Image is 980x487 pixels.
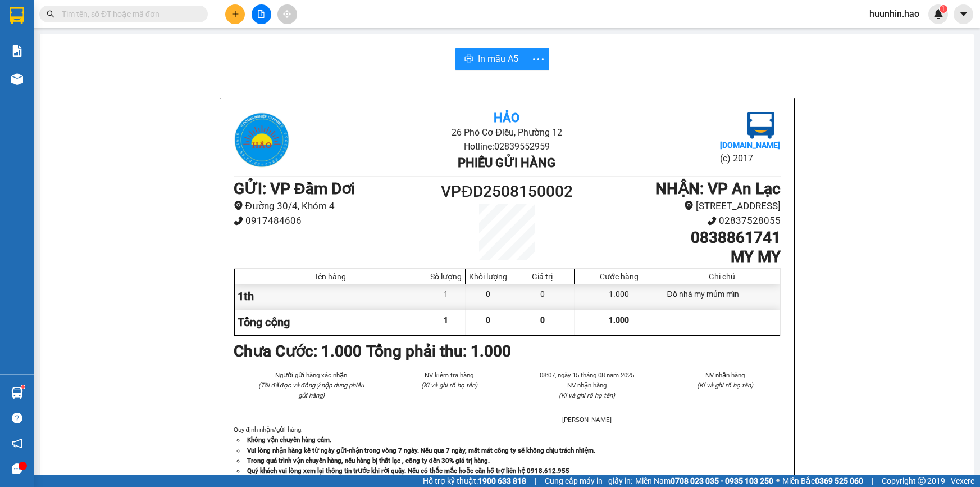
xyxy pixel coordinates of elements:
span: Hỗ trợ kỹ thuật: [423,475,526,487]
span: search [47,10,54,18]
div: Số lượng [429,272,462,281]
button: file-add [252,4,271,24]
strong: Quý khách vui lòng xem lại thông tin trước khi rời quầy. Nếu có thắc mắc hoặc cần hỗ trợ liên hệ ... [247,467,569,475]
span: In mẫu A5 [478,52,518,66]
div: Tên hàng [238,272,423,281]
sup: 1 [21,385,25,389]
strong: 0369 525 060 [815,476,863,485]
span: plus [231,10,239,18]
b: Chưa Cước : 1.000 [234,342,362,360]
img: logo.jpg [234,112,290,168]
strong: Không vận chuyển hàng cấm. [247,436,331,444]
li: NV nhận hàng [532,380,643,390]
span: copyright [918,477,926,485]
li: Hotline: 02839552959 [325,139,689,154]
li: 0917484606 [234,213,439,228]
span: huunhin.hao [860,7,928,21]
b: [DOMAIN_NAME] [720,141,780,150]
i: (Kí và ghi rõ họ tên) [559,391,615,399]
input: Tìm tên, số ĐT hoặc mã đơn [62,8,194,20]
span: Tổng cộng [238,315,290,329]
span: ⚪️ [776,479,780,483]
img: logo-vxr [10,7,24,24]
li: Người gửi hàng xác nhận [256,370,367,380]
div: Khối lượng [468,272,507,281]
span: Miền Nam [635,475,773,487]
button: caret-down [954,4,973,24]
button: printerIn mẫu A5 [455,48,527,70]
img: icon-new-feature [933,9,943,19]
li: NV nhận hàng [669,370,781,380]
i: (Kí và ghi rõ họ tên) [421,381,477,389]
span: 0 [540,315,545,324]
i: (Tôi đã đọc và đồng ý nộp dung phiếu gửi hàng) [258,381,364,399]
span: 1.000 [609,315,629,324]
b: NHẬN : VP An Lạc [655,179,781,198]
span: environment [684,201,694,210]
li: 08:07, ngày 15 tháng 08 năm 2025 [532,370,643,380]
li: Đường 30/4, Khóm 4 [234,199,439,214]
div: Giá trị [513,272,571,281]
img: warehouse-icon [11,387,23,399]
span: file-add [257,10,265,18]
span: | [872,475,873,487]
b: Hảo [494,111,519,125]
div: 0 [510,284,575,309]
div: Cước hàng [577,272,660,281]
div: Quy định nhận/gửi hàng : [234,425,781,475]
span: environment [234,201,243,210]
span: 1 [444,315,448,324]
img: solution-icon [11,45,23,57]
li: NV kiểm tra hàng [394,370,505,380]
button: plus [225,4,245,24]
span: question-circle [12,413,22,423]
li: [STREET_ADDRESS] [575,199,780,214]
img: warehouse-icon [11,73,23,85]
span: 1 [941,5,945,13]
div: 1 [426,284,466,309]
span: 0 [486,315,490,324]
h1: VPĐD2508150002 [439,179,576,204]
span: aim [283,10,291,18]
img: logo.jpg [747,112,774,139]
strong: Vui lòng nhận hàng kể từ ngày gửi-nhận trong vòng 7 ngày. Nếu qua 7 ngày, mất mát công ty sẽ khôn... [247,447,595,454]
strong: 0708 023 035 - 0935 103 250 [671,476,773,485]
li: 02837528055 [575,213,780,228]
b: Tổng phải thu: 1.000 [366,342,511,360]
div: Đồ nhà my mủm mỉn [664,284,780,309]
li: [PERSON_NAME] [532,414,643,425]
li: 26 Phó Cơ Điều, Phường 12 [325,125,689,139]
span: phone [234,216,243,226]
span: printer [464,54,473,65]
li: (c) 2017 [720,151,780,165]
span: Cung cấp máy in - giấy in: [545,475,632,487]
div: 1.000 [575,284,664,309]
span: Miền Bắc [782,475,863,487]
div: Ghi chú [667,272,777,281]
span: caret-down [959,9,969,19]
i: (Kí và ghi rõ họ tên) [697,381,753,389]
sup: 1 [940,5,947,13]
span: more [527,52,549,66]
h1: 0838861741 [575,228,780,247]
div: 0 [466,284,510,309]
h1: MY MY [575,247,780,267]
span: phone [707,216,717,226]
span: notification [12,438,22,449]
span: message [12,463,22,474]
button: more [527,48,549,70]
button: aim [277,4,297,24]
strong: 1900 633 818 [478,476,526,485]
div: 1th [235,284,427,309]
strong: Trong quá trình vận chuyển hàng, nếu hàng bị thất lạc , công ty đền 30% giá trị hàng. [247,457,490,465]
b: Phiếu gửi hàng [458,156,555,170]
span: | [535,475,536,487]
b: GỬI : VP Đầm Dơi [234,179,355,198]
